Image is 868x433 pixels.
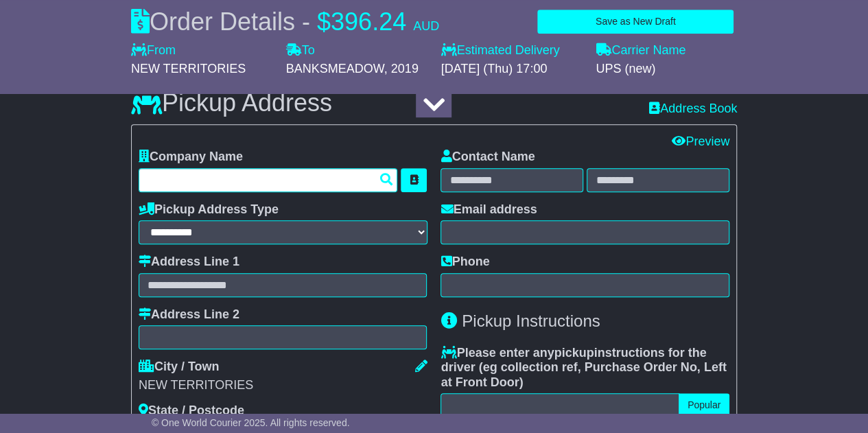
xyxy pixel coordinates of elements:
[441,43,582,58] label: Estimated Delivery
[131,7,439,36] div: Order Details -
[131,89,332,117] h3: Pickup Address
[596,62,737,77] div: UPS (new)
[462,312,600,330] span: Pickup Instructions
[413,19,439,33] span: AUD
[131,43,176,58] label: From
[139,360,220,375] label: City / Town
[441,255,489,270] label: Phone
[286,43,315,58] label: To
[441,150,535,165] label: Contact Name
[139,378,427,393] div: NEW TERRITORIES
[384,62,419,75] span: , 2019
[672,134,729,148] a: Preview
[537,10,734,34] button: Save as New Draft
[441,346,729,390] label: Please enter any instructions for the driver ( )
[139,403,244,419] label: State / Postcode
[131,62,246,75] span: NEW TERRITORIES
[596,43,685,58] label: Carrier Name
[441,360,726,389] span: eg collection ref, Purchase Order No, Left at Front Door
[331,8,406,36] span: 396.24
[317,8,331,36] span: $
[139,150,243,165] label: Company Name
[441,62,582,77] div: [DATE] (Thu) 17:00
[554,346,594,360] span: pickup
[152,417,350,428] span: © One World Courier 2025. All rights reserved.
[679,393,729,417] button: Popular
[441,202,537,218] label: Email address
[139,202,279,218] label: Pickup Address Type
[139,255,239,270] label: Address Line 1
[139,307,239,323] label: Address Line 2
[286,62,384,75] span: BANKSMEADOW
